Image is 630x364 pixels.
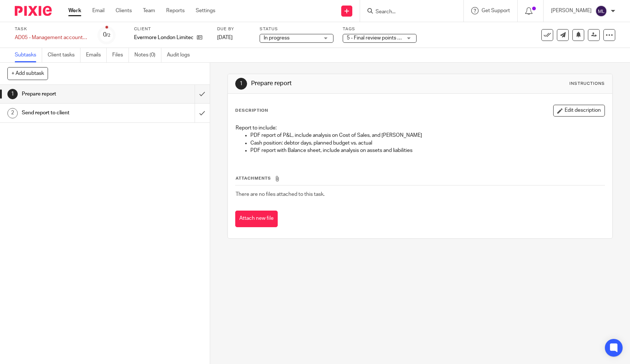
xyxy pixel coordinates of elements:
[15,34,89,41] div: AD05 - Management accounts (monthly) - August 31, 2025
[235,78,247,90] div: 1
[15,6,52,16] img: Pixie
[553,105,605,117] button: Edit description
[375,9,441,15] input: Search
[347,35,404,41] span: 5 - Final review points + 1
[134,48,161,62] a: Notes (0)
[167,48,195,62] a: Audit logs
[343,26,417,32] label: Tags
[196,7,215,14] a: Settings
[15,34,89,41] div: AD05 - Management accounts (monthly) - [DATE]
[7,108,18,118] div: 2
[92,7,105,14] a: Email
[595,5,607,17] img: svg%3E
[48,48,81,62] a: Client tasks
[236,176,271,180] span: Attachments
[7,89,18,99] div: 1
[551,7,592,14] p: [PERSON_NAME]
[103,31,110,39] div: 0
[134,34,193,41] p: Evermore London Limited
[106,33,110,37] small: /2
[217,26,250,32] label: Due by
[235,108,268,114] p: Description
[569,81,605,87] div: Instructions
[236,192,325,197] span: There are no files attached to this task.
[68,7,81,14] a: Work
[15,48,42,62] a: Subtasks
[235,211,278,227] button: Attach new file
[217,35,233,40] span: [DATE]
[264,35,290,41] span: In progress
[116,7,132,14] a: Clients
[166,7,185,14] a: Reports
[22,89,132,100] h1: Prepare report
[236,124,605,132] p: Report to include:
[112,48,129,62] a: Files
[134,26,208,32] label: Client
[251,80,436,87] h1: Prepare report
[15,26,89,32] label: Task
[482,8,510,13] span: Get Support
[7,67,48,80] button: + Add subtask
[86,48,107,62] a: Emails
[260,26,333,32] label: Status
[250,132,605,139] p: PDF report of P&L, include analysis on Cost of Sales, and [PERSON_NAME]
[250,139,605,147] p: Cash position: debtor days, planned budget vs. actual
[22,107,132,118] h1: Send report to client
[250,147,605,154] p: PDF report with Balance sheet, include analysis on assets and liabilities
[143,7,155,14] a: Team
